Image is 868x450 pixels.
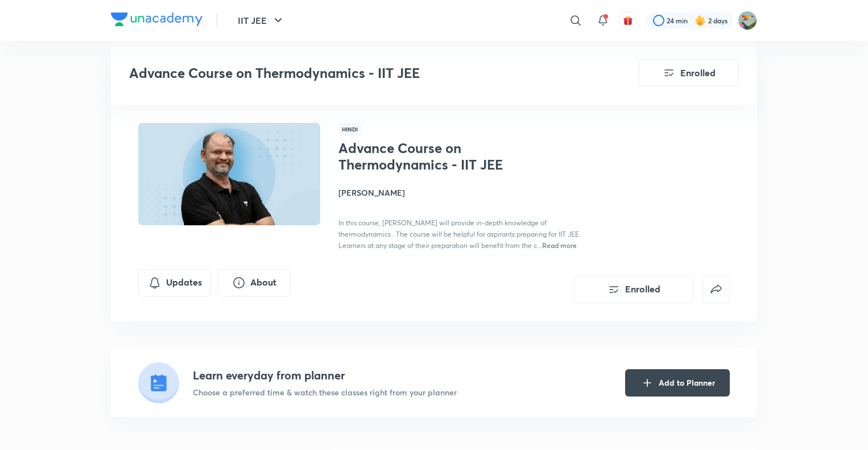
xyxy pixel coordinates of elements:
[218,269,291,296] button: About
[338,218,581,250] span: In this course, [PERSON_NAME] will provide in-depth knowledge of thermodynamics . The course will...
[231,9,292,32] button: IIT JEE
[111,13,202,29] a: Company Logo
[574,276,693,303] button: Enrolled
[338,140,524,173] h1: Advance Course on Thermodynamics - IIT JEE
[138,269,211,296] button: Updates
[639,59,739,86] button: Enrolled
[619,11,637,30] button: avatar
[137,122,322,226] img: Thumbnail
[338,123,361,135] span: Hindi
[625,369,730,397] button: Add to Planner
[738,11,757,30] img: Riyan wanchoo
[193,386,457,398] p: Choose a preferred time & watch these classes right from your planner
[695,15,706,26] img: streak
[542,241,577,250] span: Read more
[111,13,202,26] img: Company Logo
[129,65,574,81] h3: Advance Course on Thermodynamics - IIT JEE
[702,276,730,303] button: false
[338,187,593,199] h4: [PERSON_NAME]
[623,15,633,26] img: avatar
[193,367,457,384] h4: Learn everyday from planner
